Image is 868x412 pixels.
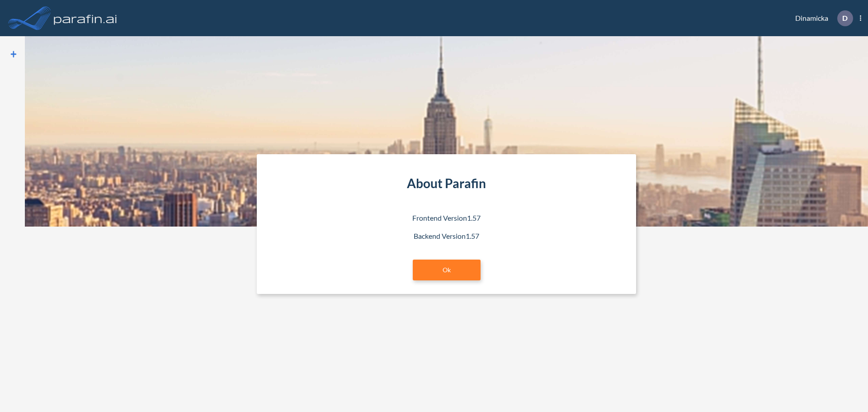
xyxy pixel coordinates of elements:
p: Backend Version 1.57 [407,231,486,242]
div: Dinamicka [782,10,861,26]
p: D [842,14,848,22]
h4: About Parafin [407,176,486,191]
a: Ok [413,260,481,280]
img: logo [52,9,119,27]
p: Frontend Version 1.57 [407,213,486,223]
